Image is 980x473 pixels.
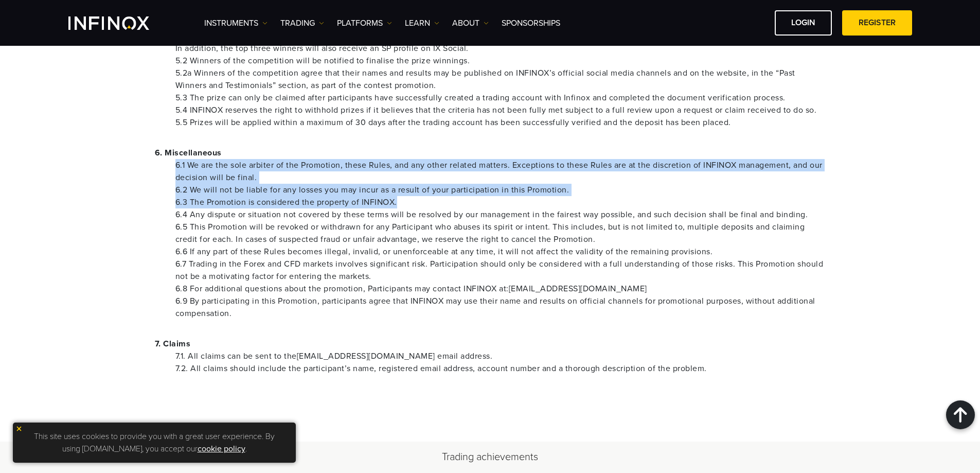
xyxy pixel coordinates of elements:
p: 7. Claims [155,338,826,350]
a: [EMAIL_ADDRESS][DOMAIN_NAME] [509,284,647,294]
a: Learn [405,17,439,29]
li: 6.8 For additional questions about the promotion, Participants may contact INFINOX at: [175,283,826,295]
a: Instruments [204,17,268,29]
li: 6.1 We are the sole arbiter of the Promotion, these Rules, and any other related matters. Excepti... [175,159,826,184]
li: 6.2 We will not be liable for any losses you may incur as a result of your participation in this ... [175,184,826,196]
a: LOGIN [775,10,832,36]
a: [EMAIL_ADDRESS][DOMAIN_NAME] [297,351,438,361]
img: yellow close icon [15,425,23,432]
a: INFINOX Logo [68,16,173,30]
a: ABOUT [452,17,489,29]
li: 5.2a Winners of the competition agree that their names and results may be published on INFINOX’s ... [175,67,826,92]
h2: Trading achievements [130,450,850,464]
li: 5.2 Winners of the competition will be notified to finalise the prize winnings. [175,55,826,67]
a: TRADING [280,17,324,29]
li: 5.3 The prize can only be claimed after participants have successfully created a trading account ... [175,92,826,104]
li: 6.9 By participating in this Promotion, participants agree that INFINOX may use their name and re... [175,295,826,320]
a: SPONSORSHIPS [502,17,560,29]
li: 5.4 INFINOX reserves the right to withhold prizes if it believes that the criteria has not been f... [175,104,826,116]
a: REGISTER [842,10,912,36]
a: cookie policy [198,444,245,454]
li: 6.5 This Promotion will be revoked or withdrawn for any Participant who abuses its spirit or inte... [175,221,826,246]
p: 6. Miscellaneous [155,147,826,159]
li: In addition, the top three winners will also receive an SP profile on IX Social. [175,42,826,55]
li: 7.2. All claims should include the participant’s name, registered email address, account number a... [175,362,826,375]
p: This site uses cookies to provide you with a great user experience. By using [DOMAIN_NAME], you a... [18,428,291,458]
li: 5.5 Prizes will be applied within a maximum of 30 days after the trading account has been success... [175,116,826,129]
li: 6.6 If any part of these Rules becomes illegal, invalid, or unenforceable at any time, it will no... [175,246,826,258]
a: PLATFORMS [337,17,392,29]
li: 7.1. All claims can be sent to the email address. [175,350,826,362]
li: 6.4 Any dispute or situation not covered by these terms will be resolved by our management in the... [175,208,826,221]
li: 6.3 The Promotion is considered the property of INFINOX. [175,196,826,208]
li: 6.7 Trading in the Forex and CFD markets involves significant risk. Participation should only be ... [175,258,826,283]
